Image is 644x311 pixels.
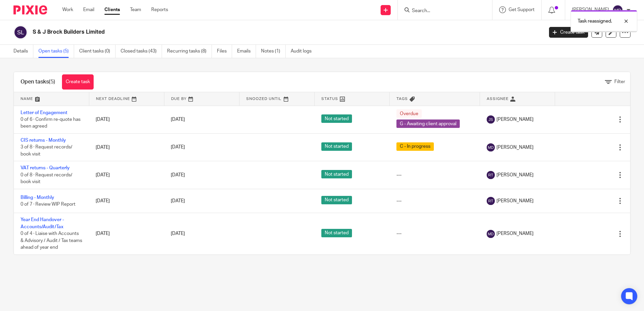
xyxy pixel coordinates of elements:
span: Status [321,97,338,101]
a: Billing - Monthly [21,195,54,200]
td: [DATE] [89,133,164,161]
td: [DATE] [89,213,164,254]
span: 0 of 4 · Liaise with Accounts & Advisory / Audit / Tax teams ahead of year end [21,231,82,250]
a: Files [217,45,232,58]
a: Letter of Engagement [21,110,67,115]
span: Not started [321,142,352,151]
span: Filter [614,79,625,84]
img: svg%3E [612,5,623,15]
img: svg%3E [13,25,28,39]
a: Emails [237,45,256,58]
a: Team [130,6,141,13]
h1: Open tasks [21,78,55,85]
a: Create task [62,74,94,90]
span: [DATE] [171,173,185,177]
img: svg%3E [487,115,495,124]
span: Not started [321,170,352,178]
span: Not started [321,114,352,123]
span: Overdue [396,109,422,118]
p: Task reassigned. [578,18,612,25]
td: [DATE] [89,189,164,213]
div: --- [396,172,473,178]
a: CIS returns - Monthly [21,138,66,143]
span: [DATE] [171,117,185,122]
a: Reports [151,6,168,13]
img: svg%3E [487,171,495,179]
td: [DATE] [89,161,164,189]
img: Pixie [13,5,47,14]
span: Not started [321,196,352,204]
span: Tags [396,97,408,101]
span: [PERSON_NAME] [496,172,534,178]
span: Snoozed Until [246,97,282,101]
a: Notes (1) [261,45,286,58]
a: Email [83,6,94,13]
div: --- [396,230,473,237]
a: Open tasks (5) [38,45,74,58]
span: [PERSON_NAME] [496,198,534,204]
span: 0 of 7 · Review WIP Report [21,202,75,207]
a: Closed tasks (43) [121,45,162,58]
span: [PERSON_NAME] [496,116,534,123]
a: Work [62,6,73,13]
img: svg%3E [487,197,495,205]
img: svg%3E [487,143,495,151]
span: [DATE] [171,199,185,203]
span: G - Awaiting client approval [396,119,460,128]
span: 0 of 6 · Confirm re-quote has been agreed [21,117,80,129]
a: Year End Handover - Accounts/Audit/Tax [21,217,64,229]
div: --- [396,198,473,204]
a: Create task [549,27,588,38]
h2: S & J Brock Builders Limited [33,29,438,36]
span: [PERSON_NAME] [496,144,534,151]
span: 0 of 8 · Request records/ book visit [21,173,72,184]
a: Details [13,45,33,58]
span: [PERSON_NAME] [496,230,534,237]
span: [DATE] [171,231,185,236]
span: (5) [49,79,55,84]
span: [DATE] [171,145,185,150]
span: Not started [321,229,352,237]
a: Client tasks (0) [79,45,116,58]
img: svg%3E [487,230,495,238]
span: C - In progress [396,142,434,151]
td: [DATE] [89,106,164,133]
a: Clients [104,6,120,13]
span: 3 of 8 · Request records/ book visit [21,145,72,157]
a: Recurring tasks (8) [167,45,212,58]
a: VAT returns - Quarterly [21,166,70,170]
a: Audit logs [291,45,317,58]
